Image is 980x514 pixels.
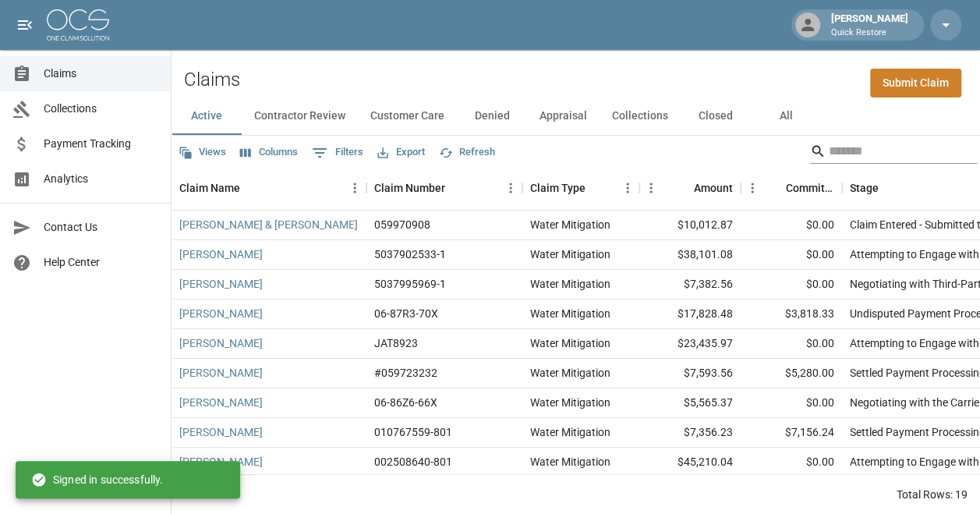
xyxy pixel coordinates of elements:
[694,166,733,210] div: Amount
[374,335,418,351] div: JAT8923
[639,418,741,448] div: $7,356.23
[741,359,842,388] div: $5,280.00
[499,176,522,200] button: Menu
[831,27,908,40] p: Quick Restore
[44,136,158,152] span: Payment Tracking
[374,306,438,321] div: 06-87R3-70X
[445,177,467,199] button: Sort
[741,176,764,200] button: Menu
[374,365,437,381] div: #059723232
[751,97,821,135] button: All
[530,166,586,210] div: Claim Type
[374,276,446,292] div: 5037995969-1
[374,395,437,410] div: 06-86Z6-66X
[47,9,109,41] img: ocs-logo-white-transparent.png
[810,139,977,167] div: Search
[522,166,639,210] div: Claim Type
[172,166,366,210] div: Claim Name
[741,418,842,448] div: $7,156.24
[600,97,681,135] button: Collections
[435,140,499,165] button: Refresh
[741,211,842,240] div: $0.00
[179,166,240,210] div: Claim Name
[184,69,240,91] h2: Claims
[44,171,158,187] span: Analytics
[639,240,741,270] div: $38,101.08
[825,11,915,39] div: [PERSON_NAME]
[530,395,610,410] div: Water Mitigation
[741,388,842,418] div: $0.00
[616,176,639,200] button: Menu
[44,254,158,271] span: Help Center
[639,176,663,200] button: Menu
[681,97,751,135] button: Closed
[179,276,263,292] a: [PERSON_NAME]
[530,365,610,381] div: Water Mitigation
[373,140,429,165] button: Export
[179,217,358,232] a: [PERSON_NAME] & [PERSON_NAME]
[741,300,842,329] div: $3,818.33
[457,97,527,135] button: Denied
[639,300,741,329] div: $17,828.48
[639,359,741,388] div: $7,593.56
[741,448,842,477] div: $0.00
[586,177,607,199] button: Sort
[741,329,842,359] div: $0.00
[343,176,366,200] button: Menu
[179,365,263,381] a: [PERSON_NAME]
[639,166,741,210] div: Amount
[240,177,262,199] button: Sort
[741,270,842,300] div: $0.00
[639,388,741,418] div: $5,565.37
[358,97,457,135] button: Customer Care
[879,177,900,199] button: Sort
[236,140,302,165] button: Select columns
[366,166,522,210] div: Claim Number
[242,97,358,135] button: Contractor Review
[527,97,600,135] button: Appraisal
[374,166,445,210] div: Claim Number
[172,97,242,135] button: Active
[44,219,158,236] span: Contact Us
[530,424,610,440] div: Water Mitigation
[374,454,452,470] div: 002508640-801
[179,306,263,321] a: [PERSON_NAME]
[639,448,741,477] div: $45,210.04
[530,306,610,321] div: Water Mitigation
[31,466,163,494] div: Signed in successfully.
[9,9,41,41] button: open drawer
[530,335,610,351] div: Water Mitigation
[741,240,842,270] div: $0.00
[179,246,263,262] a: [PERSON_NAME]
[639,329,741,359] div: $23,435.97
[175,140,230,165] button: Views
[870,69,961,97] a: Submit Claim
[44,66,158,82] span: Claims
[764,177,786,199] button: Sort
[639,270,741,300] div: $7,382.56
[850,166,879,210] div: Stage
[897,487,968,502] div: Total Rows: 19
[530,454,610,470] div: Water Mitigation
[786,166,834,210] div: Committed Amount
[672,177,694,199] button: Sort
[308,140,367,165] button: Show filters
[639,211,741,240] div: $10,012.87
[374,217,430,232] div: 059970908
[741,166,842,210] div: Committed Amount
[530,276,610,292] div: Water Mitigation
[530,217,610,232] div: Water Mitigation
[530,246,610,262] div: Water Mitigation
[374,424,452,440] div: 010767559-801
[172,97,980,135] div: dynamic tabs
[374,246,446,262] div: 5037902533-1
[179,335,263,351] a: [PERSON_NAME]
[179,395,263,410] a: [PERSON_NAME]
[44,101,158,117] span: Collections
[179,424,263,440] a: [PERSON_NAME]
[179,454,263,470] a: [PERSON_NAME]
